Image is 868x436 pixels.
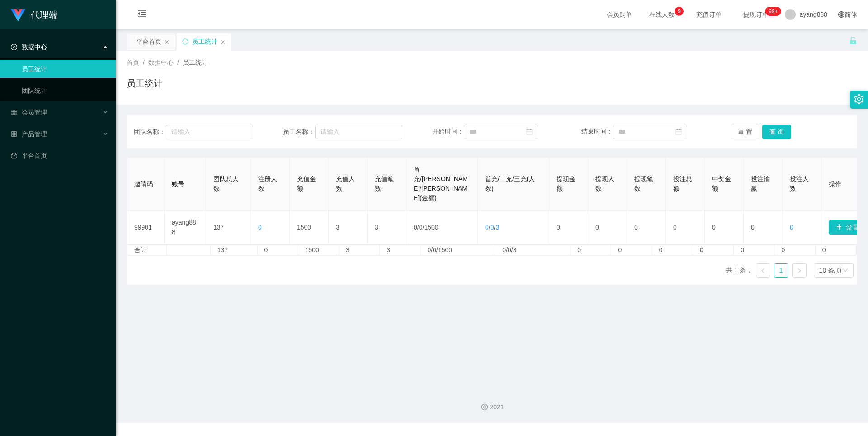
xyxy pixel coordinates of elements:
span: 数据中心 [148,59,174,66]
i: 图标: down [843,268,848,274]
td: 0 [774,245,815,255]
li: 下一页 [792,263,807,278]
span: 开始时间： [432,128,464,135]
td: 1500 [290,211,329,244]
i: 图标: table [11,109,17,115]
i: 图标: left [760,268,766,273]
a: 代理端 [11,11,58,18]
span: 提现金额 [557,175,576,192]
li: 1 [774,263,788,278]
span: 充值笔数 [375,175,394,192]
span: 员工名称： [283,127,315,137]
i: 图标: unlock [849,37,857,45]
sup: 9 [675,7,684,16]
td: / / [478,211,549,244]
a: 团队统计 [22,81,108,100]
span: 账号 [172,180,184,187]
i: 图标: close [220,39,226,45]
span: 充值订单 [692,11,726,18]
td: 0 [258,245,298,255]
td: 137 [211,245,258,255]
input: 请输入 [166,125,253,139]
span: 3 [495,224,499,231]
td: 0/0/1500 [421,245,496,255]
div: 员工统计 [192,33,217,50]
span: 0 [485,224,489,231]
p: 9 [678,7,681,16]
span: 注册人数 [258,175,277,192]
div: 2021 [123,402,861,412]
td: 0 [571,245,611,255]
span: 0 [790,224,793,231]
td: 0 [611,245,652,255]
span: 团队总人数 [213,175,239,192]
span: 充值人数 [336,175,355,192]
td: 137 [206,211,251,244]
i: 图标: copyright [481,404,488,410]
span: 结束时间： [581,128,613,135]
span: 提现笔数 [634,175,653,192]
h1: 代理端 [31,0,58,29]
td: 0/0/3 [495,245,571,255]
i: 图标: calendar [675,129,682,135]
li: 上一页 [756,263,770,278]
span: 投注人数 [790,175,809,192]
td: 0 [652,245,693,255]
i: 图标: right [797,268,802,273]
td: 0 [627,211,666,244]
div: 10 条/页 [819,264,842,277]
sup: 1110 [765,7,781,16]
span: 数据中心 [11,43,47,51]
span: 提现人数 [595,175,614,192]
span: 团队名称： [134,127,166,137]
td: 0 [666,211,705,244]
td: 0 [705,211,744,244]
td: 3 [329,211,368,244]
span: 首充/二充/三充(人数) [485,175,535,192]
td: 0 [549,211,588,244]
span: 投注总额 [673,175,692,192]
td: 3 [368,211,406,244]
button: 查 询 [762,125,791,139]
td: 0 [588,211,627,244]
td: 0 [816,245,856,255]
span: 0 [414,224,417,231]
span: 0 [491,224,494,231]
span: 会员管理 [11,109,47,116]
input: 请输入 [315,125,402,139]
span: 0 [419,224,423,231]
span: 在线人数 [645,11,679,18]
span: 员工统计 [183,59,208,66]
i: 图标: setting [854,94,864,104]
a: 1 [774,264,788,277]
td: 0 [734,245,774,255]
span: 充值金额 [297,175,316,192]
td: 3 [380,245,420,255]
td: 1500 [298,245,339,255]
i: 图标: calendar [526,129,533,135]
li: 共 1 条， [726,263,752,278]
span: 提现订单 [739,11,773,18]
i: 图标: appstore-o [11,131,17,137]
td: ayang888 [165,211,206,244]
i: 图标: global [838,11,844,18]
span: / [177,59,179,66]
button: 重 置 [731,125,759,139]
span: 0 [258,224,262,231]
span: 1500 [424,224,438,231]
i: 图标: close [164,39,170,45]
span: 首页 [127,59,139,66]
div: 平台首页 [136,33,161,50]
h1: 员工统计 [127,77,163,90]
i: 图标: check-circle-o [11,44,17,50]
span: 投注输赢 [751,175,770,192]
span: 中奖金额 [712,175,731,192]
td: 3 [339,245,380,255]
span: 首充/[PERSON_NAME]/[PERSON_NAME](金额) [414,166,468,201]
td: 99901 [127,211,165,244]
i: 图标: menu-fold [127,0,157,29]
a: 图标: dashboard平台首页 [11,147,108,165]
td: / / [406,211,478,244]
span: 邀请码 [134,180,153,187]
td: 0 [693,245,734,255]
